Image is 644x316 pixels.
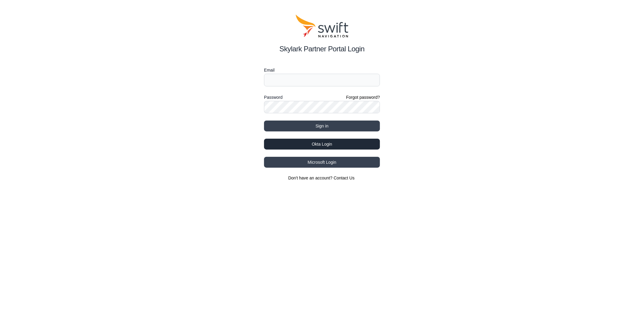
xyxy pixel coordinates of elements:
a: Contact Us [334,176,355,180]
label: Email [264,66,380,74]
a: Forgot password? [346,94,380,100]
section: Don't have an account? [264,175,380,181]
h2: Skylark Partner Portal Login [264,44,380,54]
button: Okta Login [264,139,380,150]
label: Password [264,94,282,101]
button: Sign in [264,121,380,131]
button: Microsoft Login [264,157,380,168]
